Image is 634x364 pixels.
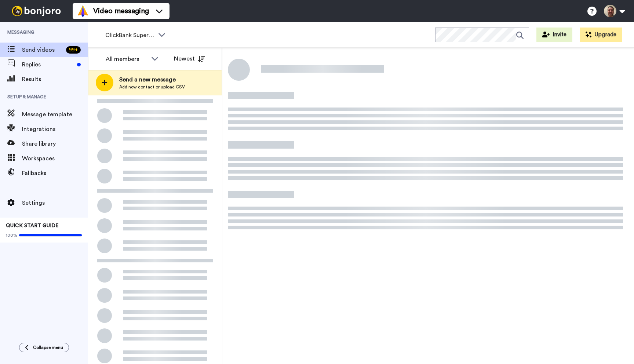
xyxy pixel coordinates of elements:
[119,84,185,90] span: Add new contact or upload CSV
[93,6,149,16] span: Video messaging
[168,51,211,66] button: Newest
[22,139,88,148] span: Share library
[536,28,572,42] button: Invite
[6,223,59,228] span: QUICK START GUIDE
[19,343,69,352] button: Collapse menu
[580,28,622,42] button: Upgrade
[106,55,147,63] div: All members
[22,75,88,84] span: Results
[22,154,88,163] span: Workspaces
[22,45,63,54] span: Send videos
[33,345,63,350] span: Collapse menu
[9,6,64,16] img: bj-logo-header-white.svg
[22,199,88,207] span: Settings
[22,60,74,69] span: Replies
[105,31,154,40] span: ClickBank Super Funnel Webinar Registrants
[66,46,81,54] div: 99 +
[22,110,88,119] span: Message template
[22,125,88,134] span: Integrations
[119,75,185,84] span: Send a new message
[77,5,89,17] img: vm-color.svg
[22,169,88,178] span: Fallbacks
[6,232,17,238] span: 100%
